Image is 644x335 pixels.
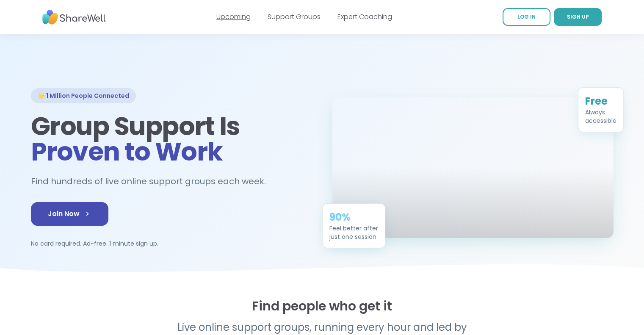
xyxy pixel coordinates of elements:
a: LOG IN [503,8,550,26]
img: ShareWell Nav Logo [42,6,106,29]
a: Join Now [31,202,108,226]
div: 90% [329,210,378,224]
div: Always accessible [585,108,616,125]
a: Upcoming [216,12,251,22]
h1: Group Support Is [31,114,312,164]
div: Free [585,94,616,108]
span: LOG IN [517,13,536,20]
div: 🌟 1 Million People Connected [31,88,136,103]
a: Support Groups [268,12,321,22]
span: Join Now [48,209,91,219]
h2: Find people who get it [31,299,614,314]
p: No card required. Ad-free. 1 minute sign up. [31,239,312,248]
div: Feel better after just one session [329,224,378,241]
span: Proven to Work [31,134,223,169]
span: SIGN UP [567,13,589,20]
h2: Find hundreds of live online support groups each week. [31,174,275,188]
a: Expert Coaching [337,12,392,22]
a: SIGN UP [554,8,602,26]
